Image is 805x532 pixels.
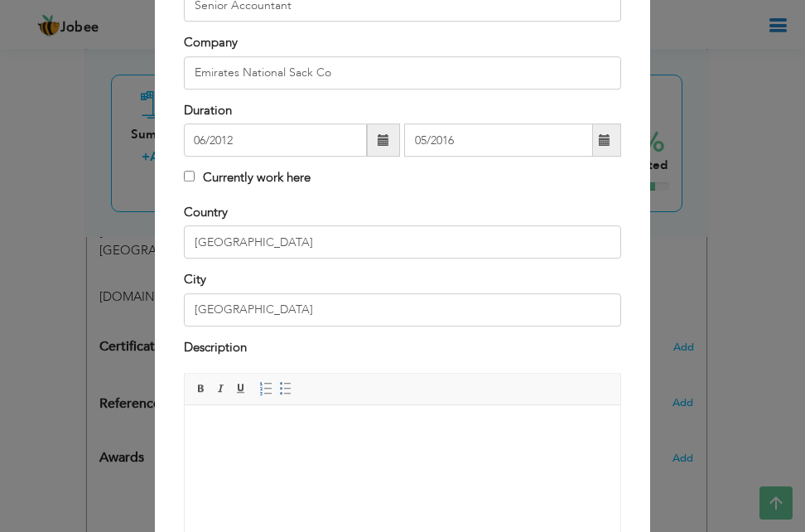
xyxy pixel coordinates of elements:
[184,171,195,181] input: Currently work here
[184,169,311,186] label: Currently work here
[277,380,295,398] a: Insert/Remove Bulleted List
[184,123,367,157] input: From
[192,380,210,398] a: Bold
[184,271,206,288] label: City
[404,123,593,157] input: Present
[184,102,232,119] label: Duration
[232,380,250,398] a: Underline
[184,339,247,356] label: Description
[185,405,620,530] iframe: Rich Text Editor, workEditor
[184,204,228,221] label: Country
[212,380,230,398] a: Italic
[184,35,238,52] label: Company
[257,380,275,398] a: Insert/Remove Numbered List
